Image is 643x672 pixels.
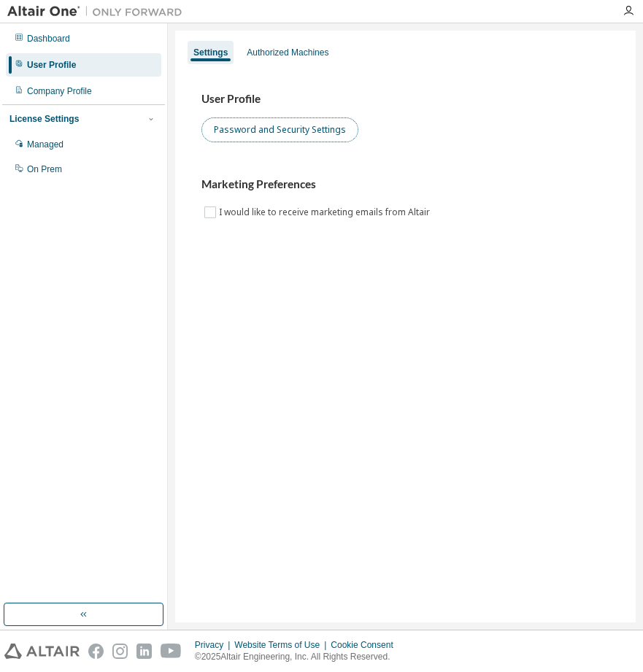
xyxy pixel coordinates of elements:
div: Managed [27,139,63,150]
div: On Prem [27,163,62,175]
div: Company Profile [27,85,92,97]
img: Altair One [7,4,190,19]
img: linkedin.svg [136,644,152,659]
img: facebook.svg [88,644,104,659]
div: Settings [193,47,228,58]
button: Password and Security Settings [201,117,358,142]
label: I would like to receive marketing emails from Altair [219,204,433,221]
div: Cookie Consent [331,639,401,651]
p: © 2025 Altair Engineering, Inc. All Rights Reserved. [195,651,402,663]
div: Dashboard [27,33,70,45]
img: altair_logo.svg [4,644,80,659]
div: License Settings [9,113,79,125]
div: Website Terms of Use [234,639,331,651]
div: User Profile [27,59,76,71]
h3: User Profile [201,92,609,107]
h3: Marketing Preferences [201,177,609,192]
div: Authorized Machines [247,47,328,58]
img: instagram.svg [112,644,128,659]
img: youtube.svg [161,644,182,659]
div: Privacy [195,639,234,651]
